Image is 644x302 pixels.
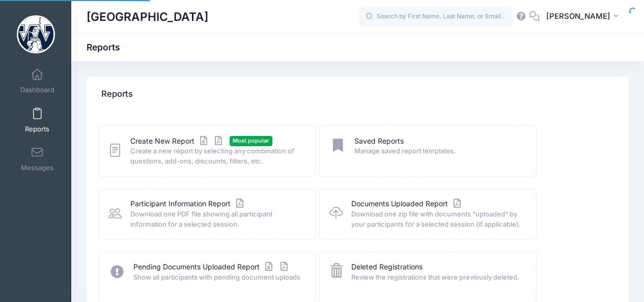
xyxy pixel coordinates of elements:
[87,5,208,29] h1: [GEOGRAPHIC_DATA]
[230,136,272,146] span: Most popular
[13,141,62,177] a: Messages
[354,146,523,156] span: Manage saved report templates.
[130,209,302,229] span: Download one PDF file showing all participant information for a selected session.
[20,86,54,95] span: Dashboard
[546,11,610,22] span: [PERSON_NAME]
[13,102,62,138] a: Reports
[21,164,53,173] span: Messages
[351,209,523,229] span: Download one zip file with documents "uploaded" by your participants for a selected session (if a...
[133,262,290,272] a: Pending Documents Uploaded Report
[354,136,404,147] a: Saved Reports
[17,15,55,53] img: Westminster College
[25,125,49,133] span: Reports
[351,272,523,283] span: Review the registrations that were previously deleted.
[540,5,629,29] button: [PERSON_NAME]
[359,7,512,27] input: Search by First Name, Last Name, or Email...
[351,262,423,272] a: Deleted Registrations
[13,63,62,99] a: Dashboard
[351,199,463,209] a: Documents Uploaded Report
[130,146,302,166] span: Create a new report by selecting any combination of questions, add-ons, discounts, filters, etc.
[130,199,246,209] a: Participant Information Report
[87,42,129,52] h1: Reports
[101,80,133,109] h4: Reports
[133,272,302,283] span: Show all participants with pending document uploads
[130,136,225,147] a: Create New Report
